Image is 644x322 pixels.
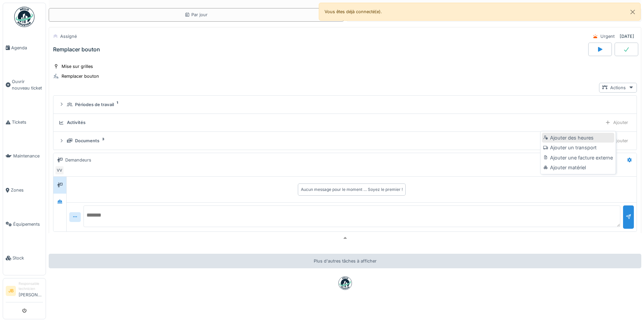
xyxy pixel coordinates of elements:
[319,3,641,21] div: Vous êtes déjà connecté(e).
[62,73,99,79] div: Remplacer bouton
[55,166,64,175] div: VV
[19,281,43,301] li: [PERSON_NAME]
[599,83,637,93] div: Actions
[75,101,114,108] div: Périodes de travail
[542,143,614,153] div: Ajouter un transport
[13,221,43,227] span: Équipements
[542,163,614,173] div: Ajouter matériel
[11,187,43,193] span: Zones
[49,254,641,268] div: Plus d'autres tâches à afficher
[338,276,352,290] img: badge-BVDL4wpA.svg
[13,255,43,261] span: Stock
[14,7,34,27] img: Badge_color-CXgf-gQk.svg
[60,33,77,40] div: Assigné
[56,98,634,111] summary: Périodes de travail1
[11,45,43,51] span: Agenda
[185,11,208,18] div: Par jour
[602,118,631,127] div: Ajouter
[542,133,614,143] div: Ajouter des heures
[19,281,43,292] div: Responsable technicien
[602,136,631,146] div: Ajouter
[301,187,403,193] div: Aucun message pour le moment … Soyez le premier !
[600,33,615,40] div: Urgent
[13,153,43,159] span: Maintenance
[62,63,93,70] div: Mise sur grilles
[6,286,16,296] li: JB
[12,78,43,91] span: Ouvrir nouveau ticket
[67,119,86,126] div: Activités
[65,157,91,163] div: Demandeurs
[542,153,614,163] div: Ajouter une facture externe
[53,46,100,53] div: Remplacer bouton
[620,33,634,40] div: [DATE]
[12,119,43,125] span: Tickets
[56,117,634,129] summary: ActivitésAjouter
[625,3,640,21] button: Close
[75,138,99,144] div: Documents
[56,134,634,147] summary: Documents3Ajouter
